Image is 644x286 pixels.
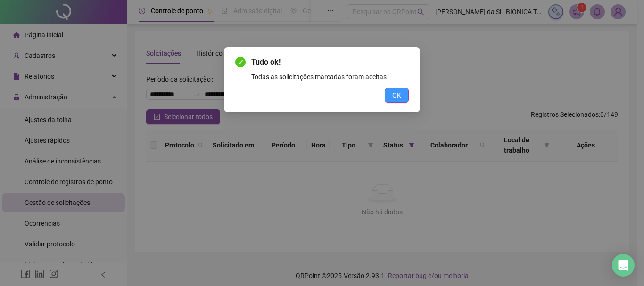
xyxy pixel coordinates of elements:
span: Tudo ok! [251,57,409,68]
div: Open Intercom Messenger [612,254,635,277]
button: OK [385,88,409,103]
span: OK [392,90,401,100]
span: check-circle [235,57,246,67]
div: Todas as solicitações marcadas foram aceitas [251,72,409,82]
